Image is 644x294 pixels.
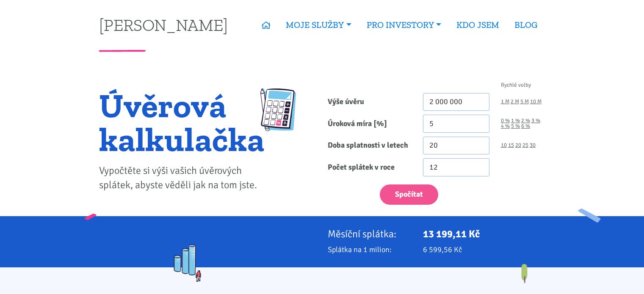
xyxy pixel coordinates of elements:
[530,143,536,148] a: 30
[328,244,412,256] p: Splátka na 1 milion:
[530,99,542,104] a: 10 M
[511,118,520,124] a: 1 %
[359,15,449,35] a: PRO INVESTORY
[322,93,417,111] label: Výše úvěru
[501,99,509,104] a: 1 M
[328,228,412,240] p: Měsíční splátka:
[99,16,228,33] a: [PERSON_NAME]
[501,124,510,129] a: 4 %
[531,118,540,124] a: 3 %
[423,244,545,256] p: 6 599,56 Kč
[380,184,438,205] button: Spočítat
[423,228,545,240] p: 13 199,11 Kč
[511,124,520,129] a: 5 %
[520,99,529,104] a: 5 M
[449,15,507,35] a: KDO JSEM
[322,115,417,133] label: Úroková míra [%]
[521,124,530,129] a: 6 %
[508,143,514,148] a: 15
[501,143,507,148] a: 10
[501,118,510,124] a: 0 %
[521,118,530,124] a: 2 %
[322,137,417,155] label: Doba splatnosti v letech
[522,143,528,148] a: 25
[99,164,265,192] p: Vypočtěte si výši vašich úvěrových splátek, abyste věděli jak na tom jste.
[501,82,531,88] span: Rychlé volby
[507,15,545,35] a: BLOG
[278,15,359,35] a: MOJE SLUŽBY
[511,99,519,104] a: 2 M
[322,158,417,176] label: Počet splátek v roce
[515,143,521,148] a: 20
[99,88,265,156] h1: Úvěrová kalkulačka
